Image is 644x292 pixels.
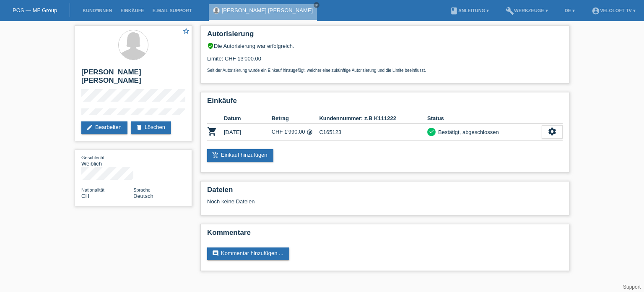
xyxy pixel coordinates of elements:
[272,124,319,141] td: CHF 1'990.00
[78,8,116,13] a: Kund*innen
[212,250,219,257] i: comment
[207,68,563,73] p: Seit der Autorisierung wurde ein Einkauf hinzugefügt, welcher eine zukünftige Autorisierung und d...
[81,121,127,134] a: editBearbeiten
[207,229,563,241] h2: Kommentare
[207,42,563,49] div: Die Autorisierung war erfolgreich.
[13,7,57,13] a: POS — MF Group
[207,126,217,137] i: POSP00028558
[450,7,458,15] i: book
[506,7,514,15] i: build
[446,8,493,13] a: bookAnleitung ▾
[133,187,151,192] span: Sprache
[207,42,214,49] i: verified_user
[272,113,319,124] th: Betrag
[428,129,434,134] i: check
[306,129,313,135] i: Fixe Raten (24 Raten)
[182,27,190,36] a: star_border
[81,155,104,160] span: Geschlecht
[207,49,563,73] div: Limite: CHF 13'000.00
[319,113,427,124] th: Kundennummer: z.B K111222
[81,193,89,199] span: Schweiz
[207,198,463,205] div: Noch keine Dateien
[427,113,542,124] th: Status
[587,8,640,13] a: account_circleVeloLoft TV ▾
[314,3,319,7] i: close
[436,128,499,137] div: Bestätigt, abgeschlossen
[501,8,552,13] a: buildWerkzeuge ▾
[314,2,319,8] a: close
[81,187,104,192] span: Nationalität
[207,30,563,42] h2: Autorisierung
[319,124,427,141] td: C165123
[86,124,93,131] i: edit
[207,149,273,162] a: add_shopping_cartEinkauf hinzufügen
[81,68,185,89] h2: [PERSON_NAME] [PERSON_NAME]
[207,186,563,198] h2: Dateien
[81,154,133,167] div: Weiblich
[182,27,190,35] i: star_border
[224,124,272,141] td: [DATE]
[207,247,289,260] a: commentKommentar hinzufügen ...
[207,97,563,109] h2: Einkäufe
[136,124,143,131] i: delete
[133,193,153,199] span: Deutsch
[592,7,600,15] i: account_circle
[148,8,196,13] a: E-Mail Support
[116,8,148,13] a: Einkäufe
[623,284,641,290] a: Support
[548,127,557,136] i: settings
[561,8,579,13] a: DE ▾
[224,113,272,124] th: Datum
[222,7,313,13] a: [PERSON_NAME] [PERSON_NAME]
[131,121,171,134] a: deleteLöschen
[212,152,219,158] i: add_shopping_cart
